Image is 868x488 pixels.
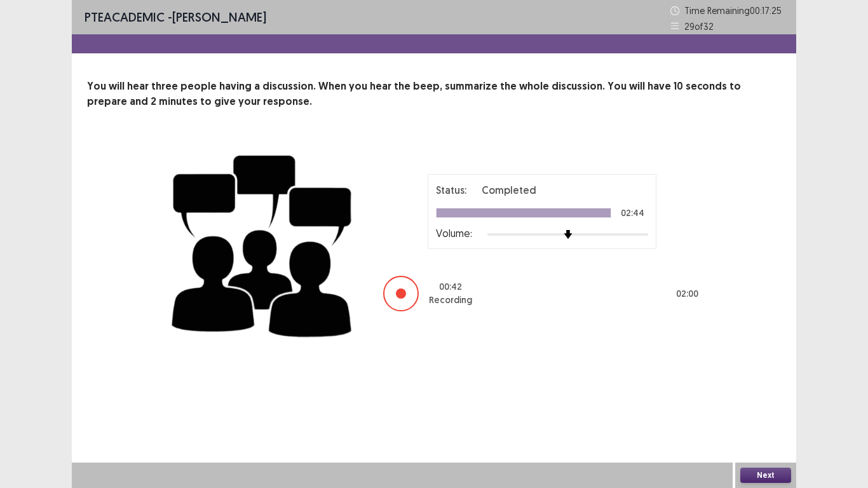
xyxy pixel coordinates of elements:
[740,468,791,483] button: Next
[429,294,472,307] p: Recording
[676,287,698,301] p: 02 : 00
[87,79,781,109] p: You will hear three people having a discussion. When you hear the beep, summarize the whole discu...
[564,230,573,239] img: arrow-thumb
[167,140,358,348] img: group-discussion
[621,208,644,217] p: 02:44
[436,182,466,198] p: Status:
[439,280,462,294] p: 00 : 42
[684,4,783,17] p: Time Remaining 00 : 17 : 25
[482,182,536,198] p: Completed
[436,226,472,241] p: Volume:
[85,9,165,25] span: PTE academic
[85,8,266,27] p: - [PERSON_NAME]
[684,20,714,33] p: 29 of 32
